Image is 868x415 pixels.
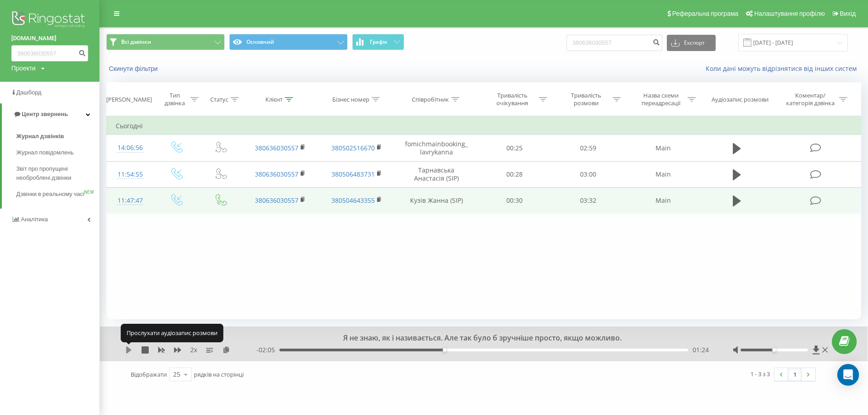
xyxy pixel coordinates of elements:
span: - 02:05 [256,345,279,354]
div: Аудіозапис розмови [712,96,769,103]
a: Дзвінки в реальному часіNEW [16,186,99,202]
td: 00:30 [478,187,552,214]
div: 25 [173,370,180,379]
a: Журнал повідомлень [16,145,99,161]
div: 11:47:47 [116,192,145,210]
a: Коли дані можуть відрізнятися вiд інших систем [706,64,861,73]
div: 11:54:55 [116,166,145,183]
span: рядків на сторінці [194,370,244,378]
a: 1 [788,368,802,381]
a: 380506483731 [331,170,375,178]
span: Аналiтика [21,216,48,223]
td: Main [625,187,702,214]
span: Графік [370,39,387,45]
td: Main [625,161,702,187]
span: 2 x [190,345,197,354]
button: Графік [352,34,404,50]
button: Скинути фільтри [106,65,162,73]
div: Співробітник [412,96,449,103]
td: Тарнавська Анастасія (SIP) [395,161,477,187]
div: Бізнес номер [332,96,369,103]
button: Основний [229,34,348,50]
img: Ringostat logo [11,9,88,32]
span: Всі дзвінки [121,38,151,46]
span: Налаштування профілю [754,10,825,17]
a: Центр звернень [2,103,99,125]
div: Проекти [11,64,36,73]
div: Коментар/категорія дзвінка [784,92,837,107]
td: 00:25 [478,135,552,161]
div: Тривалість розмови [562,92,610,107]
td: 00:28 [478,161,552,187]
span: Вихід [840,10,856,17]
td: 03:00 [552,161,625,187]
span: 01:24 [693,345,709,354]
span: Реферальна програма [672,10,739,17]
span: Дзвінки в реальному часі [16,190,84,199]
div: Тип дзвінка [162,92,188,107]
span: Відображати [131,370,167,378]
div: [PERSON_NAME] [106,96,152,103]
div: Тривалість очікування [488,92,537,107]
div: Статус [210,96,228,103]
td: Кузів Жанна (SIP) [395,187,477,214]
input: Пошук за номером [11,45,88,61]
span: Журнал дзвінків [16,132,64,141]
button: Експорт [667,35,716,51]
div: Прослухати аудіозапис розмови [121,324,223,342]
button: Всі дзвінки [106,34,225,50]
div: 1 - 3 з 3 [750,369,770,378]
a: 380504643355 [331,196,375,205]
span: Журнал повідомлень [16,148,74,157]
a: 380636030557 [255,144,298,152]
div: Accessibility label [443,348,447,352]
input: Пошук за номером [566,35,662,51]
span: Звіт про пропущені необроблені дзвінки [16,164,95,182]
div: Назва схеми переадресації [637,92,685,107]
span: Дашборд [16,89,42,96]
a: 380636030557 [255,170,298,178]
div: 14:06:56 [116,139,145,157]
a: 380502516670 [331,144,375,152]
span: Центр звернень [22,111,68,117]
a: 380636030557 [255,196,298,205]
td: fomichmainbooking_lavrykanna [395,135,477,161]
a: Звіт про пропущені необроблені дзвінки [16,161,99,186]
div: Open Intercom Messenger [837,364,859,386]
td: 02:59 [552,135,625,161]
div: Я не знаю, як і називається. Але так було б зручніше просто, якщо можливо. [196,333,759,343]
td: 03:32 [552,187,625,214]
td: Сьогодні [107,117,861,135]
a: Журнал дзвінків [16,128,99,145]
td: Main [625,135,702,161]
a: [DOMAIN_NAME] [11,34,88,43]
div: Accessibility label [772,348,776,352]
div: Клієнт [265,96,283,103]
